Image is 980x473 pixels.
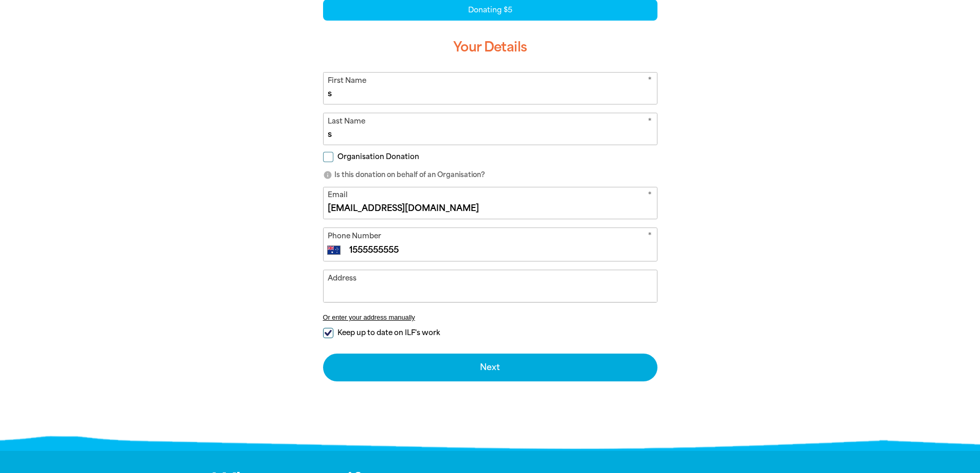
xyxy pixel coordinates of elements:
[323,328,333,338] input: Keep up to date on ILF's work
[323,170,657,180] p: Is this donation on behalf of an Organisation?
[323,354,657,381] button: Next
[337,152,419,162] span: Organisation Donation
[323,170,332,180] i: info
[323,313,657,321] button: Or enter your address manually
[323,152,333,162] input: Organisation Donation
[648,231,652,243] i: Required
[323,31,657,64] h3: Your Details
[337,328,440,338] span: Keep up to date on ILF's work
